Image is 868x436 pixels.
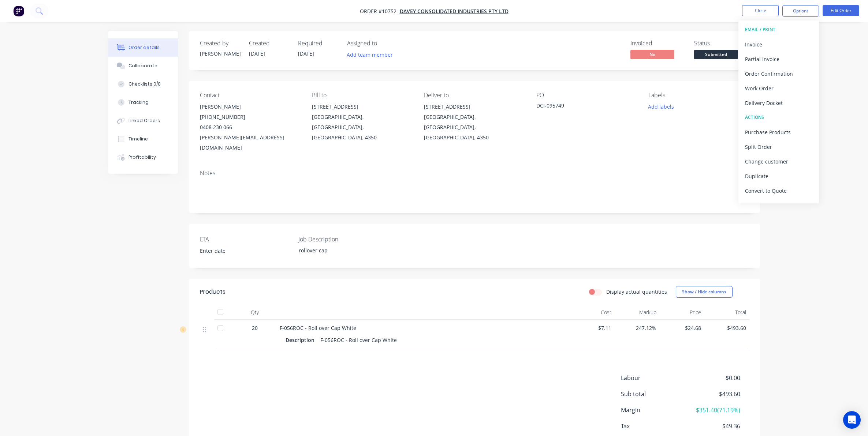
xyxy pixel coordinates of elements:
div: [STREET_ADDRESS][GEOGRAPHIC_DATA], [GEOGRAPHIC_DATA], [GEOGRAPHIC_DATA], 4350 [312,102,412,143]
div: Order Confirmation [745,68,812,79]
div: Invoice [745,39,812,50]
span: Tax [621,422,686,431]
span: $493.60 [686,390,740,398]
img: Factory [13,5,24,16]
label: ETA [200,235,291,244]
div: Profitability [128,154,156,161]
button: Archive [738,198,819,213]
div: Created [249,40,289,47]
button: Purchase Products [738,125,819,139]
div: Convert to Quote [745,185,812,196]
div: Delivery Docket [745,98,812,108]
div: Timeline [128,136,148,142]
div: Change customer [745,156,812,167]
button: Collaborate [108,57,178,75]
div: Split Order [745,142,812,152]
div: rollover cap [293,245,384,256]
div: Labels [648,92,749,99]
div: Status [694,40,749,47]
div: DCI-095749 [536,102,628,112]
button: Duplicate [738,169,819,183]
button: Order details [108,38,178,57]
div: [GEOGRAPHIC_DATA], [GEOGRAPHIC_DATA], [GEOGRAPHIC_DATA], 4350 [424,112,524,143]
span: Labour [621,373,686,382]
div: Archive [745,200,812,211]
span: 247.12% [617,324,656,332]
span: 20 [252,324,258,332]
button: Add team member [343,50,396,60]
button: Change customer [738,154,819,169]
span: [DATE] [249,50,265,57]
div: [STREET_ADDRESS] [312,102,412,112]
div: Assigned to [347,40,420,47]
div: Tracking [128,99,149,106]
button: Submitted [694,50,738,61]
div: Bill to [312,92,412,99]
button: Linked Orders [108,112,178,130]
div: F-056ROC - Roll over Cap White [317,335,400,345]
button: ACTIONS [738,110,819,125]
button: Timeline [108,130,178,148]
span: $49.36 [686,422,740,431]
label: Job Description [298,235,390,244]
button: Delivery Docket [738,95,819,110]
span: F-056ROC - Roll over Cap White [280,324,356,331]
button: Work Order [738,81,819,95]
button: Add labels [644,102,678,112]
span: $24.68 [662,324,701,332]
div: [PERSON_NAME][PHONE_NUMBER]0408 230 066[PERSON_NAME][EMAIL_ADDRESS][DOMAIN_NAME] [200,102,300,153]
div: ACTIONS [745,113,812,122]
span: No [630,50,674,59]
div: Checklists 0/0 [128,81,161,87]
span: $0.00 [686,373,740,382]
div: [PERSON_NAME] [200,50,240,57]
div: Contact [200,92,300,99]
div: Notes [200,170,749,177]
div: Cost [570,305,615,320]
button: Options [782,5,819,17]
div: Duplicate [745,171,812,181]
span: $351.40 ( 71.19 %) [686,406,740,414]
span: Davey Consolidated Industries Pty Ltd [400,8,508,15]
div: Purchase Products [745,127,812,138]
div: Order details [128,44,160,51]
div: Created by [200,40,240,47]
div: [STREET_ADDRESS][GEOGRAPHIC_DATA], [GEOGRAPHIC_DATA], [GEOGRAPHIC_DATA], 4350 [424,102,524,143]
div: Open Intercom Messenger [843,411,861,429]
div: Work Order [745,83,812,94]
button: Close [742,5,779,16]
div: Required [298,40,338,47]
button: Add team member [347,50,397,60]
button: Split Order [738,139,819,154]
span: [DATE] [298,50,314,57]
div: Linked Orders [128,117,160,124]
div: Total [704,305,749,320]
div: Products [200,287,226,296]
button: Checklists 0/0 [108,75,178,93]
input: Enter date [195,245,286,256]
button: Invoice [738,37,819,52]
div: PO [536,92,637,99]
div: EMAIL / PRINT [745,25,812,34]
button: Tracking [108,93,178,112]
span: Margin [621,406,686,414]
button: Order Confirmation [738,66,819,81]
span: Order #10752 - [360,8,400,15]
button: Show / Hide columns [676,286,733,298]
div: Collaborate [128,63,157,69]
div: [STREET_ADDRESS] [424,102,524,112]
span: Submitted [694,50,738,59]
span: $7.11 [573,324,612,332]
div: Deliver to [424,92,524,99]
div: Markup [614,305,659,320]
div: 0408 230 066 [200,122,300,132]
div: Price [659,305,704,320]
div: [PERSON_NAME][EMAIL_ADDRESS][DOMAIN_NAME] [200,132,300,153]
button: Edit Order [823,5,859,16]
button: Convert to Quote [738,183,819,198]
button: Partial Invoice [738,52,819,66]
div: Qty [233,305,277,320]
span: Sub total [621,390,686,398]
button: Profitability [108,148,178,166]
div: Partial Invoice [745,54,812,64]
